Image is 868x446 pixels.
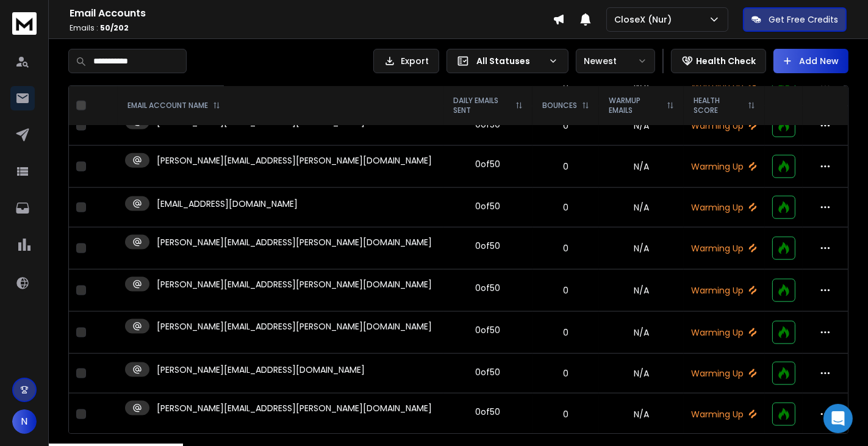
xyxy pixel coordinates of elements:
p: Warming Up [691,408,758,420]
p: 0 [540,284,592,297]
td: N/A [599,354,684,394]
p: 0 [540,120,592,132]
div: 0 of 50 [475,406,500,418]
p: 0 [540,326,592,339]
p: Warming Up [691,160,758,173]
div: Open Intercom Messenger [823,404,853,433]
p: 0 [540,242,592,254]
p: Get Free Credits [769,13,838,26]
button: Health Check [671,49,766,73]
button: N [12,409,37,434]
img: tab_domain_overview_orange.svg [33,71,43,81]
div: v 4.0.25 [34,20,60,29]
div: 0 of 50 [475,324,500,336]
p: [EMAIL_ADDRESS][DOMAIN_NAME] [157,198,298,210]
p: 0 [540,408,592,420]
img: logo_orange.svg [20,20,29,29]
p: Emails : [70,23,553,33]
p: [PERSON_NAME][EMAIL_ADDRESS][PERSON_NAME][DOMAIN_NAME] [157,154,432,167]
p: [PERSON_NAME][EMAIL_ADDRESS][PERSON_NAME][DOMAIN_NAME] [157,320,432,333]
p: Warming Up [691,326,758,339]
p: 0 [540,201,592,214]
div: 0 of 50 [475,200,500,212]
div: 0 of 50 [475,158,500,170]
td: N/A [599,270,684,312]
p: Warming Up [691,201,758,214]
span: 50 / 202 [100,23,129,33]
td: N/A [599,228,684,270]
p: All Statuses [476,55,543,67]
p: Health Check [696,55,756,67]
h1: Email Accounts [70,6,553,21]
div: EMAIL ACCOUNT NAME [127,101,220,110]
p: BOUNCES [542,101,577,110]
img: tab_keywords_by_traffic_grey.svg [121,71,131,81]
p: 0 [540,160,592,173]
img: website_grey.svg [20,32,29,41]
p: Warming Up [691,284,758,297]
img: logo [12,12,37,35]
div: 0 of 50 [475,240,500,252]
div: Domain: [URL] [32,32,87,41]
button: Add New [773,49,848,73]
p: 0 [540,367,592,379]
td: N/A [599,146,684,188]
div: 0 of 50 [475,366,500,378]
button: Newest [576,49,655,73]
p: [PERSON_NAME][EMAIL_ADDRESS][PERSON_NAME][DOMAIN_NAME] [157,402,432,414]
div: Keywords by Traffic [135,72,206,80]
td: N/A [599,394,684,436]
p: Warming Up [691,242,758,254]
div: 0 of 50 [475,282,500,294]
td: N/A [599,312,684,354]
td: N/A [599,106,684,146]
p: DAILY EMAILS SENT [453,96,511,115]
p: HEALTH SCORE [694,96,743,115]
button: Export [373,49,439,73]
p: [PERSON_NAME][EMAIL_ADDRESS][DOMAIN_NAME] [157,364,365,376]
p: Warming Up [691,120,758,132]
button: Get Free Credits [743,7,847,32]
p: [PERSON_NAME][EMAIL_ADDRESS][PERSON_NAME][DOMAIN_NAME] [157,278,432,290]
p: WARMUP EMAILS [609,96,662,115]
p: Warming Up [691,367,758,379]
div: Domain Overview [46,72,109,80]
p: CloseX (Nur) [614,13,676,26]
td: N/A [599,188,684,228]
p: [PERSON_NAME][EMAIL_ADDRESS][PERSON_NAME][DOMAIN_NAME] [157,236,432,248]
